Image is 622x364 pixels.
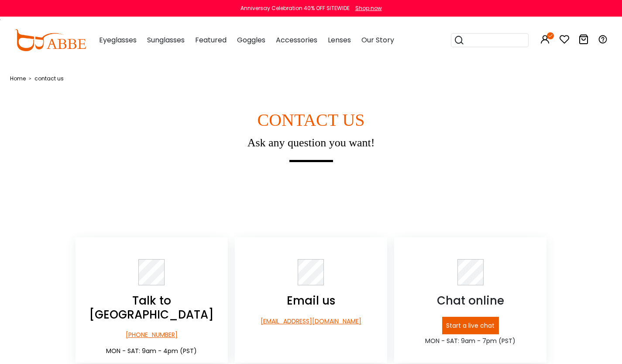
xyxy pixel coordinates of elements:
span: Goggles [237,35,265,45]
span: Eyeglasses [99,35,137,45]
span: Lenses [328,35,351,45]
span: Sunglasses [147,35,185,45]
p: MON - SAT: 9am - 4pm (PST) [76,347,228,356]
iframe: Chat [431,17,615,332]
img: abbeglasses.com [14,29,86,51]
div: Anniversay Celebration 40% OFF SITEWIDE [241,4,350,12]
span: Featured [195,35,227,45]
h3: Talk to [GEOGRAPHIC_DATA] [76,294,228,321]
p: [EMAIL_ADDRESS][DOMAIN_NAME] [235,317,387,326]
a: Talk to [GEOGRAPHIC_DATA] [PHONE_NUMBER] MON - SAT: 9am - 4pm (PST) [76,259,228,355]
span: Accessories [276,35,317,45]
p: [PHONE_NUMBER] [76,330,228,340]
span: contact us [34,75,64,82]
span: Our Story [361,35,394,45]
p: MON - SAT: 9am - 7pm (PST) [394,336,546,346]
a: Email us [EMAIL_ADDRESS][DOMAIN_NAME] [235,259,387,326]
a: Home [10,75,26,82]
h3: Chat online [394,294,546,308]
h3: Email us [235,294,387,308]
i: > [28,76,31,82]
a: Shop now [351,4,382,12]
div: Shop now [355,4,382,12]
